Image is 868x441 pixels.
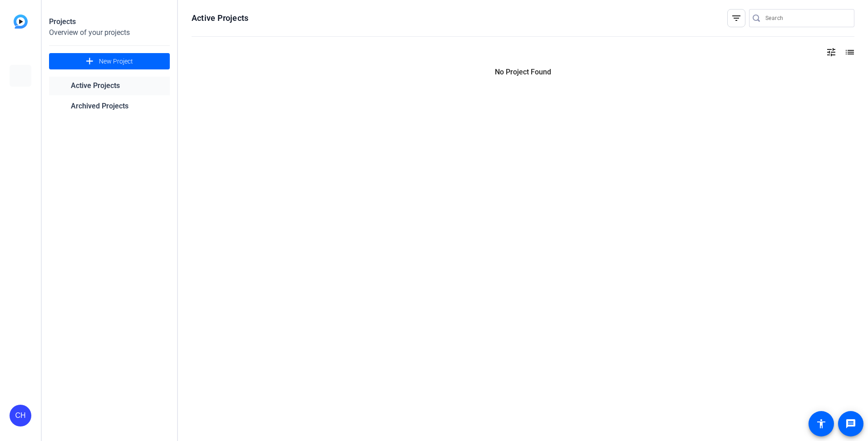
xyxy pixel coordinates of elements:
div: Overview of your projects [49,27,170,38]
a: Archived Projects [49,97,170,116]
input: Search [765,13,847,24]
div: Projects [49,16,170,27]
button: New Project [49,53,170,69]
mat-icon: tune [826,47,837,58]
img: blue-gradient.svg [14,15,28,29]
span: New Project [99,57,133,66]
mat-icon: message [845,418,856,429]
div: CH [10,405,31,426]
mat-icon: accessibility [816,418,827,429]
mat-icon: filter_list [731,13,742,24]
h1: Active Projects [192,13,248,24]
a: Active Projects [49,77,170,95]
mat-icon: add [84,56,95,67]
p: No Project Found [192,67,854,78]
mat-icon: list [843,47,854,58]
